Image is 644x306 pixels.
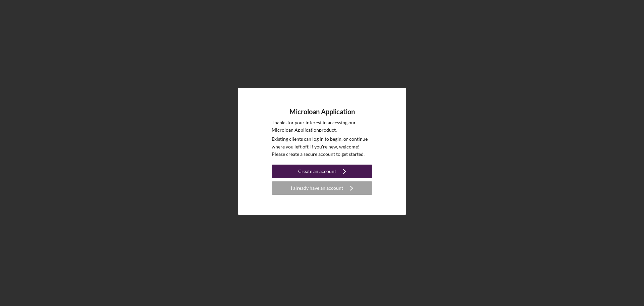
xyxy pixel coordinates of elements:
[272,181,372,195] button: I already have an account
[289,108,355,116] h4: Microloan Application
[272,165,372,178] button: Create an account
[291,181,343,195] div: I already have an account
[272,135,372,158] p: Existing clients can log in to begin, or continue where you left off. If you're new, welcome! Ple...
[272,165,372,180] a: Create an account
[298,165,336,178] div: Create an account
[272,119,372,134] p: Thanks for your interest in accessing our Microloan Application product.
